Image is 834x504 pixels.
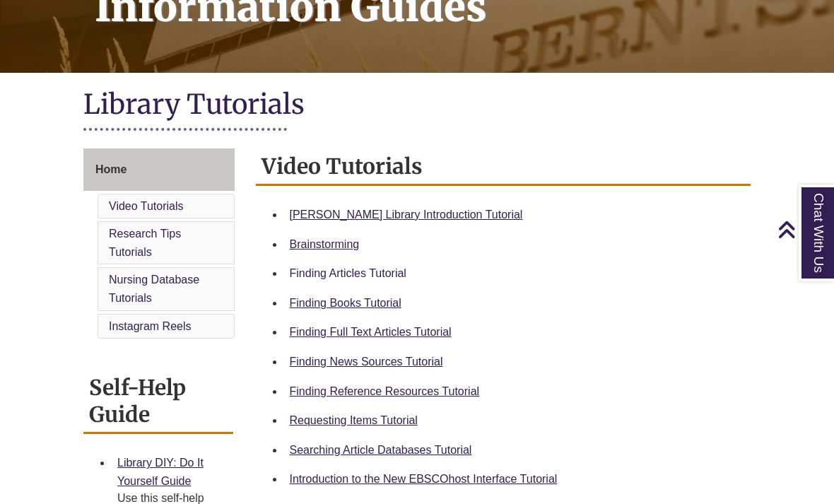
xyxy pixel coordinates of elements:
span: Home [95,163,127,175]
h1: Library Tutorials [83,87,751,124]
a: [PERSON_NAME] Library Introduction Tutorial [290,209,523,221]
h2: Video Tutorials [256,148,751,186]
a: Instagram Reels [109,320,192,332]
a: Home [83,148,235,191]
a: Video Tutorials [109,200,184,212]
a: Finding Books Tutorial [290,297,401,309]
a: Nursing Database Tutorials [109,274,199,304]
a: Introduction to the New EBSCOhost Interface Tutorial [290,473,558,485]
a: Finding Full Text Articles Tutorial [290,326,452,338]
a: Finding News Sources Tutorial [290,356,443,368]
div: Guide Page Menu [83,148,235,341]
a: Back to Top [777,220,830,239]
a: Research Tips Tutorials [109,228,181,258]
h2: Self-Help Guide [83,370,233,434]
a: Finding Articles Tutorial [290,267,406,279]
a: Searching Article Databases Tutorial [290,444,472,456]
a: Finding Reference Resources Tutorial [290,385,480,397]
a: Brainstorming [290,238,360,250]
a: Library DIY: Do It Yourself Guide [117,457,204,487]
a: Requesting Items Tutorial [290,414,418,426]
